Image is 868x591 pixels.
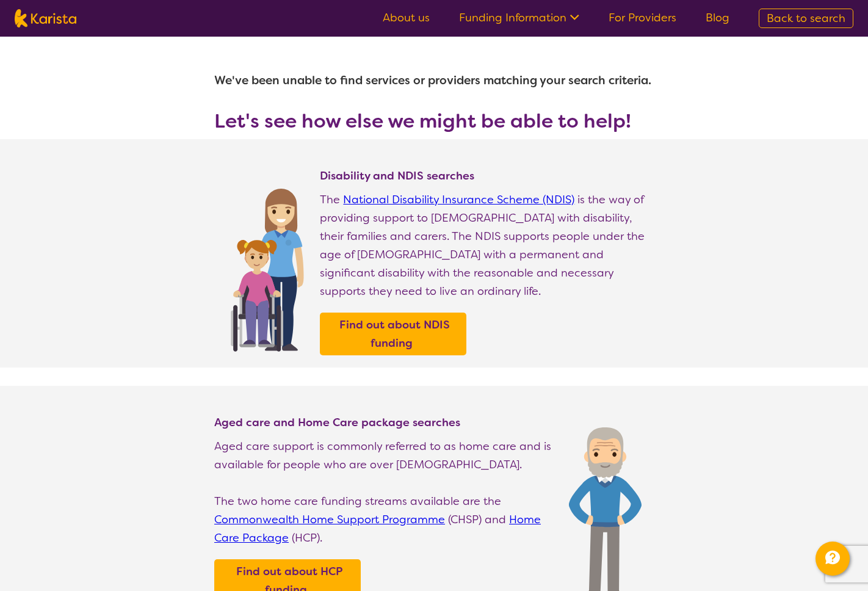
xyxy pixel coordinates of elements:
[459,10,579,25] a: Funding Information
[214,66,654,95] h1: We've been unable to find services or providers matching your search criteria.
[609,10,676,25] a: For Providers
[323,316,463,352] a: Find out about NDIS funding
[706,10,729,25] a: Blog
[15,9,76,27] img: Karista logo
[226,181,308,352] img: Find NDIS and Disability services and providers
[767,11,845,26] span: Back to search
[214,110,654,132] h3: Let's see how else we might be able to help!
[214,415,557,430] h4: Aged care and Home Care package searches
[214,492,557,547] p: The two home care funding streams available are the (CHSP) and (HCP).
[816,542,850,576] button: Channel Menu
[383,10,430,25] a: About us
[214,437,557,474] p: Aged care support is commonly referred to as home care and is available for people who are over [...
[214,512,445,527] a: Commonwealth Home Support Programme
[320,190,654,300] p: The is the way of providing support to [DEMOGRAPHIC_DATA] with disability, their families and car...
[343,192,574,207] a: National Disability Insurance Scheme (NDIS)
[339,317,450,350] b: Find out about NDIS funding
[320,169,654,183] h4: Disability and NDIS searches
[759,9,853,28] a: Back to search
